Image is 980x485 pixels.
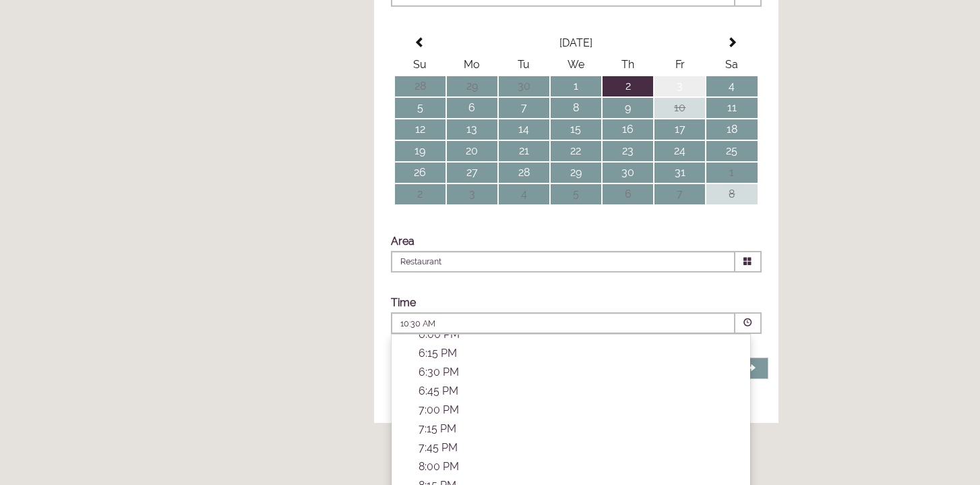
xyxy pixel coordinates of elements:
td: 1 [706,163,757,183]
label: Time [391,296,416,309]
td: 2 [603,76,653,96]
td: 29 [551,163,601,183]
td: 21 [499,141,549,161]
td: 1 [551,76,601,96]
p: 7:15 PM [419,422,737,435]
p: 7:45 PM [419,441,737,454]
td: 11 [706,98,757,118]
td: 8 [706,184,757,204]
td: 12 [395,119,446,140]
td: 20 [447,141,497,161]
td: 16 [603,119,653,140]
td: 6 [603,184,653,204]
p: 7:00 PM [419,403,737,416]
td: 7 [654,184,705,204]
td: 4 [499,184,549,204]
th: Th [603,55,653,75]
p: 6:30 PM [419,366,737,378]
td: 13 [447,119,497,140]
td: 26 [395,163,446,183]
td: 3 [447,184,497,204]
p: 6:15 PM [419,347,737,360]
th: We [551,55,601,75]
td: 25 [706,141,757,161]
th: Tu [499,55,549,75]
td: 5 [551,184,601,204]
th: Sa [706,55,757,75]
label: Area [391,235,415,248]
span: Next Month [727,37,737,48]
td: 31 [654,163,705,183]
th: Select Month [447,33,706,53]
td: 3 [654,76,705,96]
td: 30 [603,163,653,183]
p: 6:45 PM [419,384,737,397]
td: 10 [654,98,705,118]
td: 17 [654,119,705,140]
td: 28 [499,163,549,183]
td: 5 [395,98,446,118]
td: 4 [706,76,757,96]
td: 7 [499,98,549,118]
td: 19 [395,141,446,161]
th: Su [395,55,446,75]
th: Fr [654,55,705,75]
td: 23 [603,141,653,161]
td: 27 [447,163,497,183]
td: 2 [395,184,446,204]
td: 24 [654,141,705,161]
td: 15 [551,119,601,140]
td: 8 [551,98,601,118]
td: 14 [499,119,549,140]
p: 10:30 AM [400,318,644,330]
p: 8:00 PM [419,460,737,473]
td: 28 [395,76,446,96]
span: Previous Month [415,37,425,48]
td: 22 [551,141,601,161]
p: 6:00 PM [419,328,737,341]
td: 6 [447,98,497,118]
td: 18 [706,119,757,140]
td: 30 [499,76,549,96]
td: 29 [447,76,497,96]
td: 9 [603,98,653,118]
th: Mo [447,55,497,75]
